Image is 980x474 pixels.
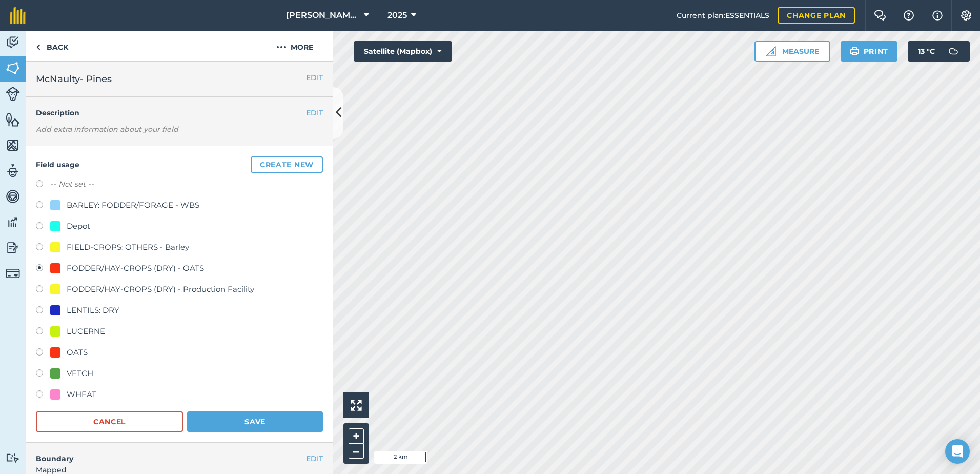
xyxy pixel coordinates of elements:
div: LUCERNE [67,325,105,338]
button: – [349,444,364,459]
h4: Description [36,107,323,118]
button: + [349,428,364,444]
div: FIELD-CROPS: OTHERS - Barley [67,241,189,253]
a: Back [26,31,78,61]
div: LENTILS: DRY [67,304,119,317]
div: WHEAT [67,388,96,401]
h4: Boundary [26,443,306,464]
img: svg+xml;base64,PD94bWwgdmVyc2lvbj0iMS4wIiBlbmNvZGluZz0idXRmLTgiPz4KPCEtLSBHZW5lcmF0b3I6IEFkb2JlIE... [943,41,964,62]
button: Satellite (Mapbox) [354,41,452,62]
div: FODDER/HAY-CROPS (DRY) - Production Facility [67,283,254,295]
span: McNaulty- Pines [36,72,112,86]
img: svg+xml;base64,PD94bWwgdmVyc2lvbj0iMS4wIiBlbmNvZGluZz0idXRmLTgiPz4KPCEtLSBHZW5lcmF0b3I6IEFkb2JlIE... [6,35,20,50]
span: 13 ° C [918,41,935,62]
button: Print [841,41,898,62]
img: Ruler icon [766,46,776,56]
div: VETCH [67,367,93,380]
button: EDIT [306,453,323,464]
img: svg+xml;base64,PHN2ZyB4bWxucz0iaHR0cDovL3d3dy53My5vcmcvMjAwMC9zdmciIHdpZHRoPSI1NiIgaGVpZ2h0PSI2MC... [6,61,20,76]
h4: Field usage [36,156,323,173]
img: svg+xml;base64,PHN2ZyB4bWxucz0iaHR0cDovL3d3dy53My5vcmcvMjAwMC9zdmciIHdpZHRoPSIyMCIgaGVpZ2h0PSIyNC... [276,41,287,53]
span: 2025 [387,9,407,22]
div: BARLEY: FODDER/FORAGE - WBS [67,199,199,211]
img: svg+xml;base64,PD94bWwgdmVyc2lvbj0iMS4wIiBlbmNvZGluZz0idXRmLTgiPz4KPCEtLSBHZW5lcmF0b3I6IEFkb2JlIE... [6,266,20,281]
div: OATS [67,346,88,359]
img: svg+xml;base64,PHN2ZyB4bWxucz0iaHR0cDovL3d3dy53My5vcmcvMjAwMC9zdmciIHdpZHRoPSI1NiIgaGVpZ2h0PSI2MC... [6,137,20,153]
img: Two speech bubbles overlapping with the left bubble in the forefront [874,10,886,21]
img: svg+xml;base64,PD94bWwgdmVyc2lvbj0iMS4wIiBlbmNvZGluZz0idXRmLTgiPz4KPCEtLSBHZW5lcmF0b3I6IEFkb2JlIE... [6,163,20,179]
img: svg+xml;base64,PHN2ZyB4bWxucz0iaHR0cDovL3d3dy53My5vcmcvMjAwMC9zdmciIHdpZHRoPSI1NiIgaGVpZ2h0PSI2MC... [6,112,20,127]
div: Open Intercom Messenger [945,439,970,464]
img: A question mark icon [903,10,915,21]
button: Measure [754,41,830,62]
img: Four arrows, one pointing top left, one top right, one bottom right and the last bottom left [351,400,362,411]
button: Create new [251,156,323,173]
a: Change plan [778,7,855,24]
em: Add extra information about your field [36,125,178,134]
img: svg+xml;base64,PHN2ZyB4bWxucz0iaHR0cDovL3d3dy53My5vcmcvMjAwMC9zdmciIHdpZHRoPSIxOSIgaGVpZ2h0PSIyNC... [850,45,860,57]
img: A cog icon [960,10,972,21]
button: More [256,31,333,61]
img: svg+xml;base64,PHN2ZyB4bWxucz0iaHR0cDovL3d3dy53My5vcmcvMjAwMC9zdmciIHdpZHRoPSI5IiBoZWlnaHQ9IjI0Ii... [36,41,40,53]
img: fieldmargin Logo [10,7,26,24]
img: svg+xml;base64,PD94bWwgdmVyc2lvbj0iMS4wIiBlbmNvZGluZz0idXRmLTgiPz4KPCEtLSBHZW5lcmF0b3I6IEFkb2JlIE... [6,189,20,204]
img: svg+xml;base64,PD94bWwgdmVyc2lvbj0iMS4wIiBlbmNvZGluZz0idXRmLTgiPz4KPCEtLSBHZW5lcmF0b3I6IEFkb2JlIE... [6,87,20,101]
img: svg+xml;base64,PD94bWwgdmVyc2lvbj0iMS4wIiBlbmNvZGluZz0idXRmLTgiPz4KPCEtLSBHZW5lcmF0b3I6IEFkb2JlIE... [6,240,20,255]
button: 13 °C [908,41,970,62]
img: svg+xml;base64,PD94bWwgdmVyc2lvbj0iMS4wIiBlbmNvZGluZz0idXRmLTgiPz4KPCEtLSBHZW5lcmF0b3I6IEFkb2JlIE... [6,453,20,463]
button: Cancel [36,411,183,432]
img: svg+xml;base64,PHN2ZyB4bWxucz0iaHR0cDovL3d3dy53My5vcmcvMjAwMC9zdmciIHdpZHRoPSIxNyIgaGVpZ2h0PSIxNy... [932,9,943,22]
label: -- Not set -- [50,178,94,190]
img: svg+xml;base64,PD94bWwgdmVyc2lvbj0iMS4wIiBlbmNvZGluZz0idXRmLTgiPz4KPCEtLSBHZW5lcmF0b3I6IEFkb2JlIE... [6,214,20,230]
div: FODDER/HAY-CROPS (DRY) - OATS [67,262,204,274]
button: EDIT [306,107,323,118]
span: Current plan : ESSENTIALS [677,10,769,21]
div: Depot [67,220,90,232]
span: [PERSON_NAME] ASAHI PADDOCKS [286,9,360,22]
button: Save [187,411,323,432]
button: EDIT [306,72,323,83]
